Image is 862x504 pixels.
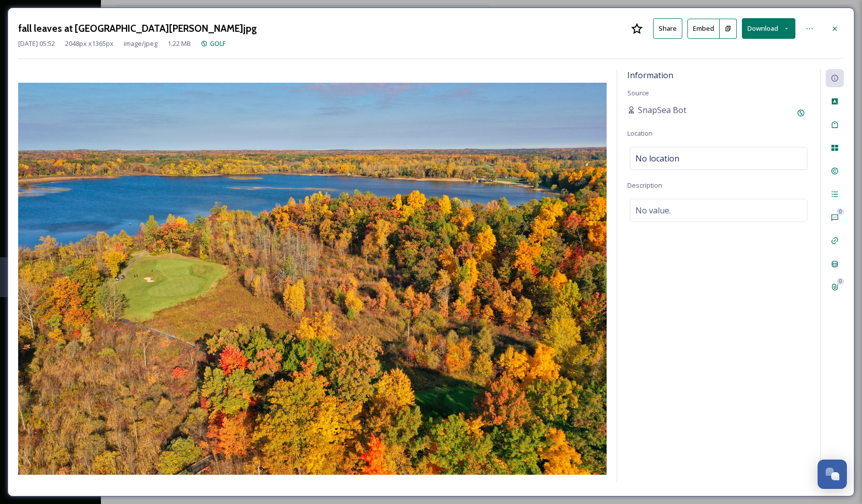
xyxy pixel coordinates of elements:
span: Information [627,70,673,81]
span: 1.22 MB [168,39,191,48]
button: Share [653,18,682,39]
div: 0 [837,208,844,215]
button: Embed [687,19,720,39]
span: Source [627,88,649,97]
span: 2048 px x 1365 px [65,39,114,48]
span: SnapSea Bot [638,104,686,116]
span: Location [627,129,653,138]
span: Description [627,181,662,190]
span: No location [635,152,679,164]
div: 0 [837,278,844,285]
h3: fall leaves at [GEOGRAPHIC_DATA][PERSON_NAME]jpg [18,21,257,36]
span: [DATE] 05:52 [18,39,55,48]
span: No value. [635,204,671,216]
span: GOLF [210,39,226,48]
button: Download [742,18,795,39]
img: local-11317-fall%20leaves%20at%20Lake%20Walden.jpg.jpg [18,83,607,475]
button: Open Chat [818,460,847,489]
span: image/jpeg [124,39,157,48]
